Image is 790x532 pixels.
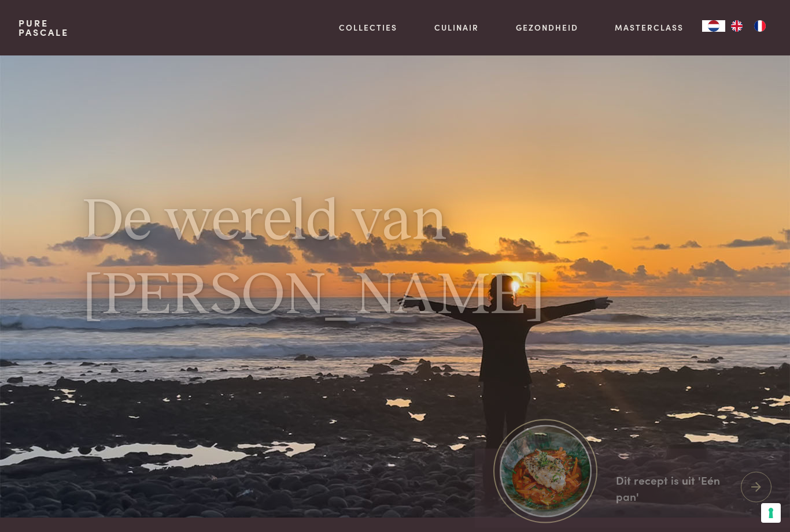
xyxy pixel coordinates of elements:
a: Culinair [434,21,479,34]
img: https://admin.purepascale.com/wp-content/uploads/2025/08/home_recept_link.jpg [500,425,592,517]
div: Dit recept is uit 'Eén pan' [616,471,732,504]
a: NL [702,20,725,32]
a: FR [748,20,771,32]
aside: Language selected: Nederlands [702,20,771,32]
a: PurePascale [19,18,69,37]
a: https://admin.purepascale.com/wp-content/uploads/2025/08/home_recept_link.jpg Dit recept is uit '... [475,448,790,527]
a: EN [725,20,748,32]
button: Uw voorkeuren voor toestemming voor trackingtechnologieën [761,503,781,523]
a: Collecties [339,21,397,34]
ul: Language list [725,20,771,32]
h1: De wereld van [PERSON_NAME] [83,186,707,333]
a: Masterclass [615,21,684,34]
a: Gezondheid [516,21,578,34]
div: Language [702,20,725,32]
